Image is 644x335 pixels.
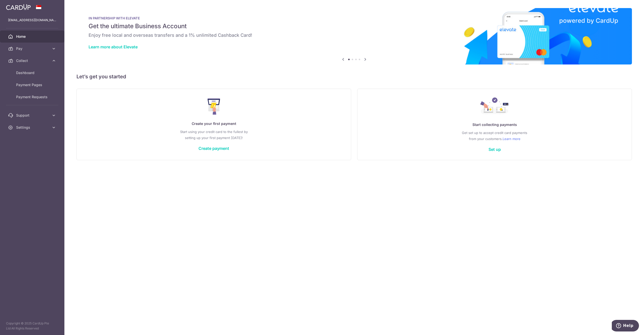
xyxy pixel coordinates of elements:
[368,130,622,142] p: Get set up to accept credit card payments from your customers.
[6,4,31,10] img: CardUp
[16,70,49,75] span: Dashboard
[89,44,138,49] a: Learn more about Elevate
[89,32,620,38] h6: Enjoy free local and overseas transfers and a 1% unlimited Cashback Card!
[208,98,220,115] img: Make Payment
[612,320,639,332] iframe: Opens a widget where you can find more information
[489,147,501,152] a: Set up
[368,122,622,128] p: Start collecting payments
[16,113,49,118] span: Support
[16,82,49,87] span: Payment Pages
[16,34,49,39] span: Home
[16,94,49,99] span: Payment Requests
[89,16,620,20] p: IN PARTNERSHIP WITH ELEVATE
[87,129,341,141] p: Start using your credit card to the fullest by setting up your first payment [DATE]!
[16,58,49,63] span: Collect
[89,22,620,30] h5: Get the ultimate Business Account
[76,73,632,81] h5: Let’s get you started
[503,136,520,142] a: Learn more
[480,97,509,116] img: Collect Payment
[87,121,341,127] p: Create your first payment
[198,146,229,151] a: Create payment
[76,8,632,64] img: Renovation banner
[8,18,56,23] p: [EMAIL_ADDRESS][DOMAIN_NAME]
[16,46,49,51] span: Pay
[16,125,49,130] span: Settings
